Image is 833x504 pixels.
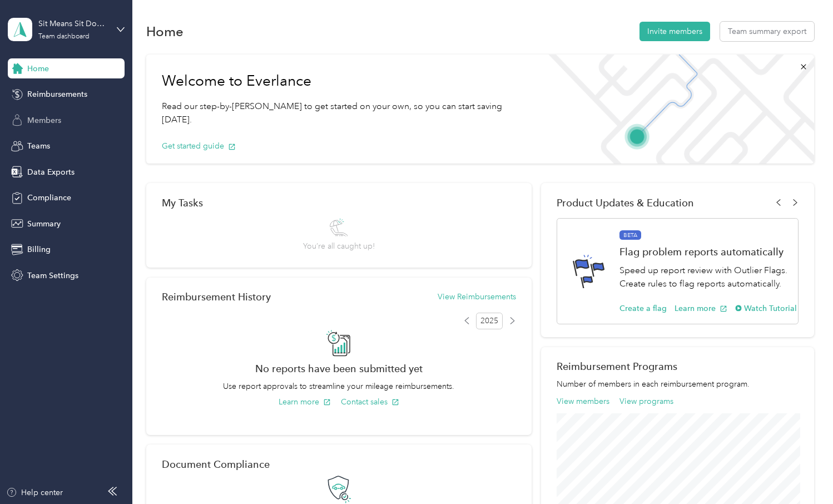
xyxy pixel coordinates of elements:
span: Teams [27,140,50,152]
button: Invite members [639,22,710,41]
img: Welcome to everlance [538,55,814,164]
h1: Welcome to Everlance [162,72,522,90]
span: Product Updates & Education [557,197,694,209]
p: Speed up report review with Outlier Flags. Create rules to flag reports automatically. [619,264,797,291]
button: View members [557,396,609,407]
button: Help center [6,487,63,498]
p: Read our step-by-[PERSON_NAME] to get started on your own, so you can start saving [DATE]. [162,100,522,127]
button: Get started guide [162,140,236,152]
h2: Document Compliance [162,458,270,470]
span: Data Exports [27,166,75,178]
h1: Flag problem reports automatically [619,246,797,258]
span: Summary [27,218,61,230]
span: Team Settings [27,270,78,281]
h2: Reimbursement Programs [557,360,798,372]
button: View Reimbursements [438,291,516,303]
div: My Tasks [162,197,516,209]
button: Contact sales [341,396,399,408]
h2: Reimbursement History [162,291,271,303]
h2: No reports have been submitted yet [162,363,516,374]
span: Reimbursements [27,88,87,100]
iframe: Everlance-gr Chat Button Frame [771,442,833,504]
div: Team dashboard [38,33,90,40]
button: Learn more [279,396,331,408]
span: Members [27,115,61,126]
span: Home [27,63,49,75]
button: View programs [619,396,673,407]
button: Watch Tutorial [735,303,797,314]
span: 2025 [476,313,503,329]
button: Create a flag [619,303,667,314]
span: BETA [619,230,641,240]
h1: Home [146,26,184,37]
span: Compliance [27,192,71,204]
p: Use report approvals to streamline your mileage reimbursements. [162,381,516,392]
p: Number of members in each reimbursement program. [557,378,798,390]
button: Learn more [675,303,727,314]
div: Sit Means Sit Dog Training [GEOGRAPHIC_DATA] [38,18,108,29]
button: Team summary export [720,22,814,41]
span: You’re all caught up! [303,240,375,252]
span: Billing [27,244,51,255]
